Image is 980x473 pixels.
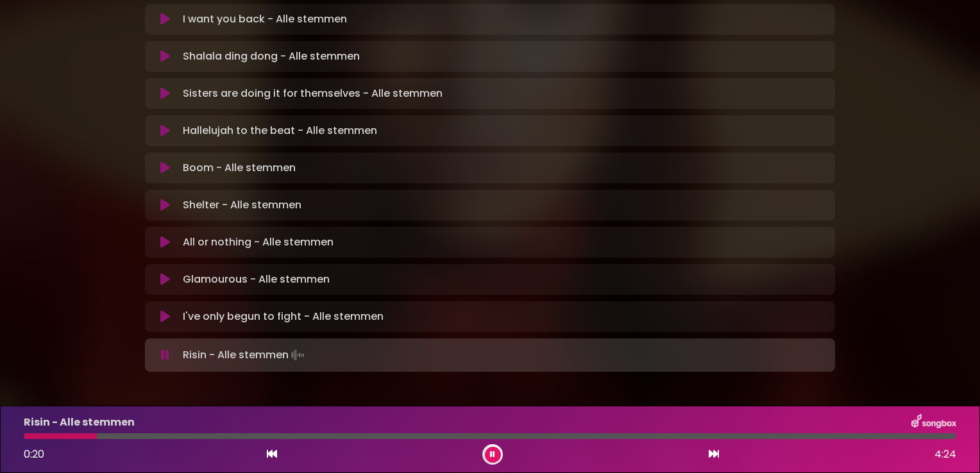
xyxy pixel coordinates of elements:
[24,415,135,430] p: Risin - Alle stemmen
[183,272,330,287] p: Glamourous - Alle stemmen
[183,197,301,213] p: Shelter - Alle stemmen
[911,414,956,431] img: songbox-logo-white.png
[183,12,347,27] p: I want you back - Alle stemmen
[183,86,443,101] p: Sisters are doing it for themselves - Alle stemmen
[183,309,384,324] p: I've only begun to fight - Alle stemmen
[183,346,307,364] p: Risin - Alle stemmen
[183,123,377,138] p: Hallelujah to the beat - Alle stemmen
[183,160,296,176] p: Boom - Alle stemmen
[183,49,360,64] p: Shalala ding dong - Alle stemmen
[183,235,334,250] p: All or nothing - Alle stemmen
[289,346,307,364] img: waveform4.gif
